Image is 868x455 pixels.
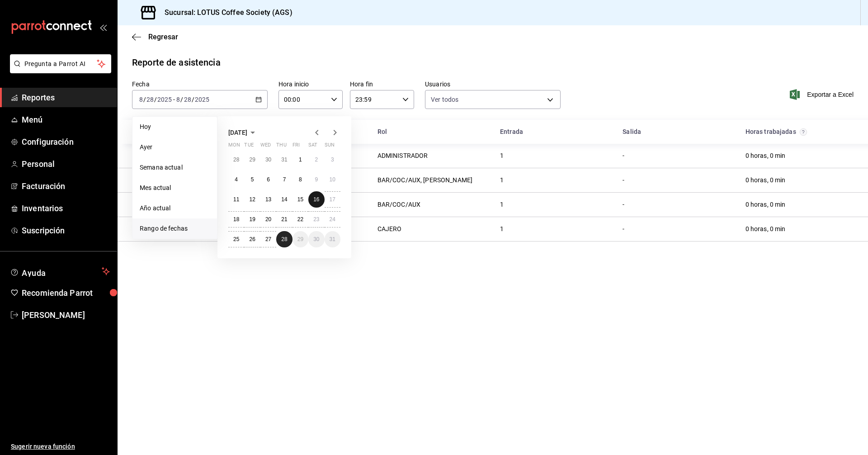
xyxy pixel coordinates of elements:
[738,123,861,140] div: HeadCell
[370,123,493,140] div: HeadCell
[249,156,255,163] abbr: July 29, 2025
[493,123,615,140] div: HeadCell
[315,176,318,183] abbr: August 9, 2025
[22,309,110,321] span: [PERSON_NAME]
[325,171,340,188] button: August 10, 2025
[176,96,180,103] input: --
[22,91,110,104] span: Reportes
[370,196,428,213] div: Cell
[22,224,110,237] span: Suscripción
[118,193,868,217] div: Row
[180,96,183,103] span: /
[325,152,340,168] button: August 3, 2025
[792,89,854,100] button: Exportar a Excel
[325,142,335,152] abbr: Sunday
[308,142,317,152] abbr: Saturday
[800,128,807,136] svg: El total de horas trabajadas por usuario es el resultado de la suma redondeada del registro de ho...
[297,236,303,242] abbr: August 29, 2025
[493,147,511,164] div: Cell
[431,95,458,104] span: Ver todos
[125,172,198,189] div: Cell
[251,176,254,183] abbr: August 5, 2025
[140,163,210,172] span: Semana actual
[276,231,292,247] button: August 28, 2025
[125,147,198,164] div: Cell
[235,176,238,183] abbr: August 4, 2025
[233,216,239,223] abbr: August 18, 2025
[292,171,308,188] button: August 8, 2025
[325,211,340,227] button: August 24, 2025
[148,33,178,41] span: Regresar
[615,123,738,140] div: HeadCell
[350,81,414,87] label: Hora fin
[157,7,292,18] h3: Sucursal: LOTUS Coffee Society (AGS)
[118,168,868,193] div: Row
[377,151,428,161] div: ADMINISTRADOR
[228,191,244,208] button: August 11, 2025
[228,127,258,138] button: [DATE]
[276,142,286,152] abbr: Thursday
[233,196,239,203] abbr: August 11, 2025
[281,236,287,242] abbr: August 28, 2025
[738,221,793,237] div: Cell
[425,81,561,87] label: Usuarios
[22,180,110,192] span: Facturación
[22,136,110,148] span: Configuración
[615,172,632,189] div: Cell
[249,196,255,203] abbr: August 12, 2025
[132,33,178,41] button: Regresar
[146,96,154,103] input: --
[493,172,511,189] div: Cell
[233,156,239,163] abbr: July 28, 2025
[11,442,110,451] span: Sugerir nueva función
[125,123,370,140] div: HeadCell
[260,191,276,208] button: August 13, 2025
[276,191,292,208] button: August 14, 2025
[738,172,793,189] div: Cell
[377,175,472,185] div: BAR/COC/AUX, [PERSON_NAME]
[6,66,111,75] a: Pregunta a Parrot AI
[10,54,111,73] button: Pregunta a Parrot AI
[118,144,868,168] div: Row
[313,196,319,203] abbr: August 16, 2025
[143,96,146,103] span: /
[192,96,194,103] span: /
[738,147,793,164] div: Cell
[228,129,247,136] span: [DATE]
[370,147,435,164] div: Cell
[267,176,270,183] abbr: August 6, 2025
[228,171,244,188] button: August 4, 2025
[738,196,793,213] div: Cell
[308,231,324,247] button: August 30, 2025
[22,158,110,170] span: Personal
[244,171,260,188] button: August 5, 2025
[308,191,324,208] button: August 16, 2025
[370,172,480,189] div: Cell
[325,191,340,208] button: August 17, 2025
[125,196,198,213] div: Cell
[308,171,324,188] button: August 9, 2025
[139,96,143,103] input: --
[140,224,210,233] span: Rango de fechas
[22,202,110,214] span: Inventarios
[292,211,308,227] button: August 22, 2025
[260,231,276,247] button: August 27, 2025
[330,236,335,242] abbr: August 31, 2025
[493,221,511,237] div: Cell
[297,216,303,223] abbr: August 22, 2025
[118,120,868,242] div: Container
[278,81,343,87] label: Hora inicio
[615,147,632,164] div: Cell
[184,96,192,103] input: --
[377,200,420,209] div: BAR/COC/AUX
[292,191,308,208] button: August 15, 2025
[315,156,318,163] abbr: August 2, 2025
[615,221,632,237] div: Cell
[299,176,302,183] abbr: August 8, 2025
[260,211,276,227] button: August 20, 2025
[125,221,198,237] div: Cell
[313,216,319,223] abbr: August 23, 2025
[265,216,271,223] abbr: August 20, 2025
[260,142,271,152] abbr: Wednesday
[615,196,632,213] div: Cell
